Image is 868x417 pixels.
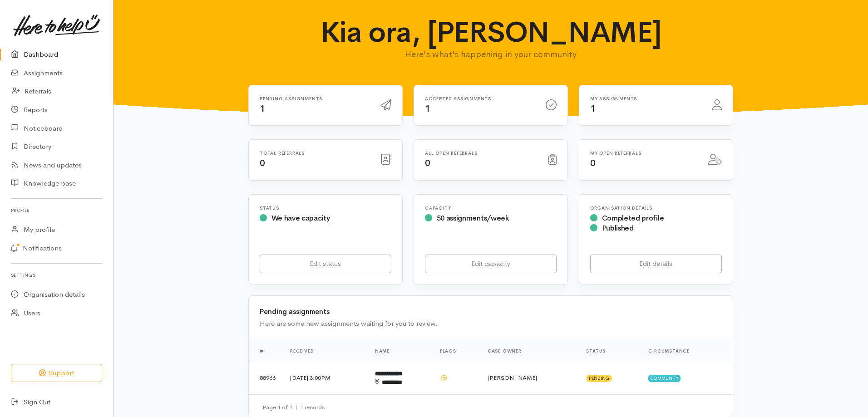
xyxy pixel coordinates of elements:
[11,364,102,383] button: Support
[590,96,701,101] h6: My assignments
[283,362,368,394] td: [DATE] 3:00PM
[260,151,370,156] h6: Total referrals
[11,269,102,281] h6: Settings
[590,206,722,211] h6: Organisation Details
[641,340,733,362] th: Circumstance
[425,206,557,211] h6: Capacity
[271,213,330,223] span: We have capacity
[437,213,509,223] span: 50 assignments/week
[586,375,612,382] span: Pending
[425,255,557,273] a: Edit capacity
[579,340,641,362] th: Status
[648,375,681,382] span: Community
[260,307,330,316] b: Pending assignments
[425,151,538,156] h6: All open referrals
[425,103,430,114] span: 1
[249,340,283,362] th: #
[425,157,430,169] span: 0
[260,103,265,114] span: 1
[480,340,579,362] th: Case Owner
[590,157,596,169] span: 0
[260,96,370,101] h6: Pending assignments
[590,151,697,156] h6: My open referrals
[590,103,596,114] span: 1
[11,204,102,216] h6: Profile
[283,340,368,362] th: Received
[433,340,480,362] th: Flags
[260,206,391,211] h6: Status
[590,255,722,273] a: Edit details
[249,362,283,394] td: 88966
[260,255,391,273] a: Edit status
[602,213,664,223] span: Completed profile
[425,96,535,101] h6: Accepted assignments
[295,403,297,411] span: |
[262,403,325,411] small: Page 1 of 1 1 records
[602,223,634,233] span: Published
[368,340,433,362] th: Name
[480,362,579,394] td: [PERSON_NAME]
[313,16,669,48] h1: Kia ora, [PERSON_NAME]
[313,48,669,61] p: Here's what's happening in your community
[260,157,265,169] span: 0
[260,319,722,329] div: Here are some new assignments waiting for you to review.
